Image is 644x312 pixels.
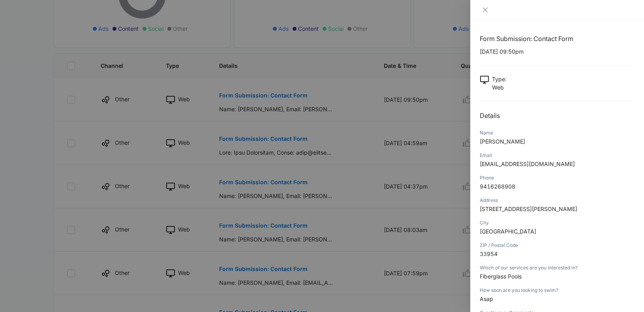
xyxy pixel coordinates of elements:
span: [EMAIL_ADDRESS][DOMAIN_NAME] [480,161,575,167]
span: [GEOGRAPHIC_DATA] [480,228,536,235]
span: [STREET_ADDRESS][PERSON_NAME] [480,206,577,212]
p: Web [492,83,507,92]
span: 9416268908 [480,183,515,190]
span: 33954 [480,250,498,257]
div: Phone [480,174,635,181]
div: Name [480,129,635,136]
div: City [480,219,635,226]
div: Address [480,197,635,204]
h1: Form Submission: Contact Form [480,34,635,43]
p: Type : [492,75,507,83]
div: Email [480,152,635,159]
div: How soon are you looking to swim? [480,287,635,294]
span: Asap [480,295,493,302]
button: Close [480,6,491,13]
span: Fiberglass Pools [480,273,522,280]
p: [DATE] 09:50pm [480,47,635,56]
div: Which of our services are you interested in? [480,264,635,271]
span: [PERSON_NAME] [480,138,525,145]
span: close [482,7,488,13]
h2: Details [480,111,635,120]
div: ZIP / Postal Code [480,242,635,249]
